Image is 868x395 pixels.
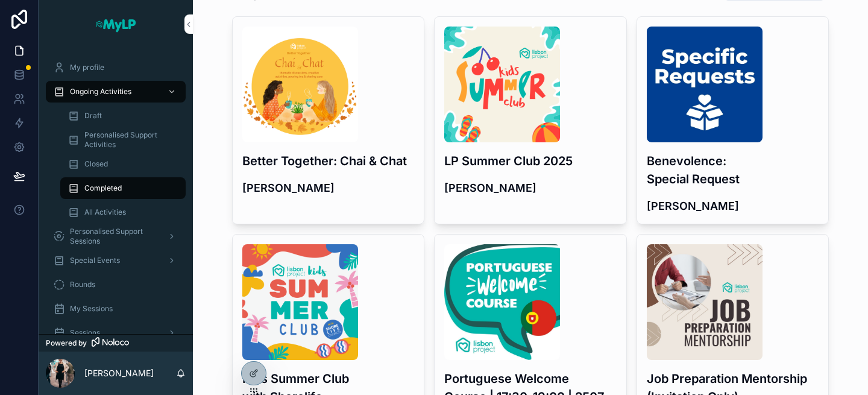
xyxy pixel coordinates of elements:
[232,16,425,224] a: Chai-&-Chat-Final-2.pngBetter Together: Chai & Chat[PERSON_NAME]
[60,129,186,151] a: Personalised Support Activities
[46,57,186,78] a: My profile
[84,207,126,217] span: All Activities
[637,16,829,224] a: BENEVOLENCE-(1).jpgBenevolence: Special Request[PERSON_NAME]
[70,280,95,289] span: Rounds
[647,152,819,188] h3: Benevolence: Special Request
[46,250,186,271] a: Special Events
[70,63,104,72] span: My profile
[242,180,415,196] h4: [PERSON_NAME]
[434,16,627,224] a: MyLP-(3).pngLP Summer Club 2025[PERSON_NAME]
[60,153,186,175] a: Closed
[95,14,137,34] img: App logo
[84,183,122,193] span: Completed
[647,198,819,214] h4: [PERSON_NAME]
[46,322,186,344] a: Sessions
[39,48,193,334] div: scrollable content
[70,328,100,338] span: Sessions
[444,152,617,170] h3: LP Summer Club 2025
[46,338,87,348] span: Powered by
[84,367,154,379] p: [PERSON_NAME]
[444,244,560,360] img: PWC-image-website-2024.09.jpg
[70,256,120,265] span: Special Events
[39,334,193,352] a: Powered by
[647,244,763,360] img: job-preparation-mentorship.jpg
[60,201,186,223] a: All Activities
[46,226,186,247] a: Personalised Support Sessions
[242,152,415,170] h3: Better Together: Chai & Chat
[70,227,158,246] span: Personalised Support Sessions
[46,81,186,103] a: Ongoing Activities
[242,27,358,142] img: Chai-&-Chat-Final-2.png
[84,159,108,169] span: Closed
[444,180,617,196] h4: [PERSON_NAME]
[84,130,174,150] span: Personalised Support Activities
[46,298,186,320] a: My Sessions
[647,27,763,142] img: BENEVOLENCE-(1).jpg
[242,244,358,360] img: MyLP-(2).png
[70,304,113,314] span: My Sessions
[60,177,186,199] a: Completed
[84,111,102,121] span: Draft
[60,105,186,127] a: Draft
[46,274,186,295] a: Rounds
[444,27,560,142] img: MyLP-(3).png
[70,87,131,96] span: Ongoing Activities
